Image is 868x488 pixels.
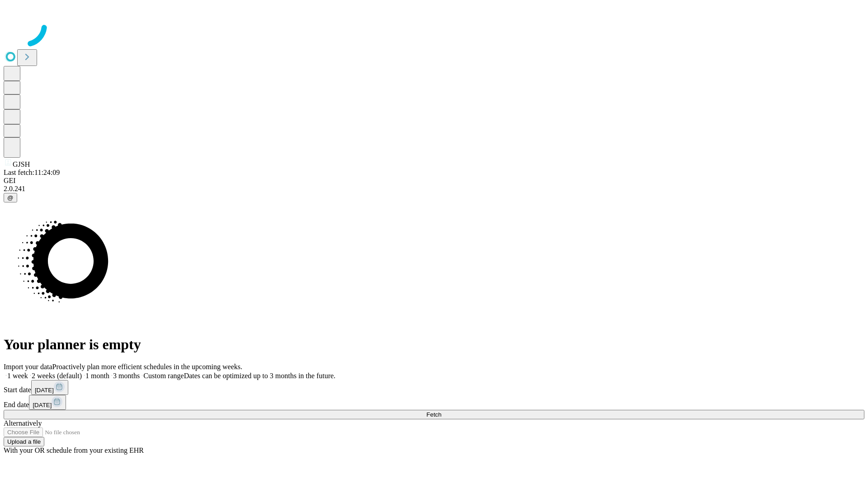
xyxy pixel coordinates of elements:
[13,160,30,168] span: GJSH
[4,193,17,202] button: @
[426,411,441,418] span: Fetch
[31,380,68,395] button: [DATE]
[4,169,60,176] span: Last fetch: 11:24:09
[184,372,335,380] span: Dates can be optimized up to 3 months in the future.
[29,395,66,410] button: [DATE]
[32,372,82,380] span: 2 weeks (default)
[85,372,109,380] span: 1 month
[4,419,42,427] span: Alternatively
[4,363,52,371] span: Import your data
[4,437,44,446] button: Upload a file
[35,387,54,394] span: [DATE]
[4,177,864,185] div: GEI
[4,446,144,454] span: With your OR schedule from your existing EHR
[7,372,28,380] span: 1 week
[4,380,864,395] div: Start date
[4,336,864,353] h1: Your planner is empty
[33,402,52,408] span: [DATE]
[7,194,14,201] span: @
[4,395,864,410] div: End date
[113,372,140,380] span: 3 months
[143,372,184,380] span: Custom range
[4,185,864,193] div: 2.0.241
[52,363,242,371] span: Proactively plan more efficient schedules in the upcoming weeks.
[4,410,864,419] button: Fetch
